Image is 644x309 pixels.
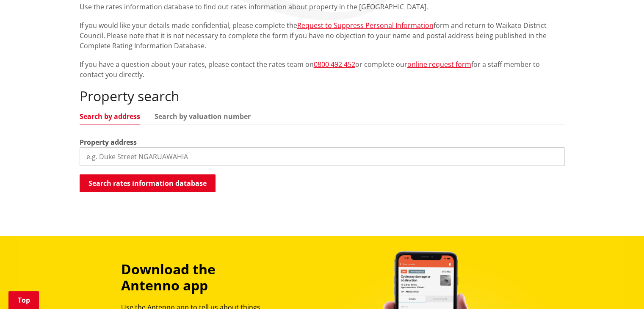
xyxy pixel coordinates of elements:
[80,2,565,12] p: Use the rates information database to find out rates information about property in the [GEOGRAPHI...
[314,60,355,69] a: 0800 492 452
[155,113,251,120] a: Search by valuation number
[8,291,39,309] a: Top
[121,261,274,294] h3: Download the Antenno app
[80,137,137,147] label: Property address
[80,20,565,51] p: If you would like your details made confidential, please complete the form and return to Waikato ...
[80,174,216,192] button: Search rates information database
[80,59,565,80] p: If you have a question about your rates, please contact the rates team on or complete our for a s...
[80,147,565,166] input: e.g. Duke Street NGARUAWAHIA
[80,113,140,120] a: Search by address
[80,88,565,104] h2: Property search
[297,21,434,30] a: Request to Suppress Personal Information
[407,60,471,69] a: online request form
